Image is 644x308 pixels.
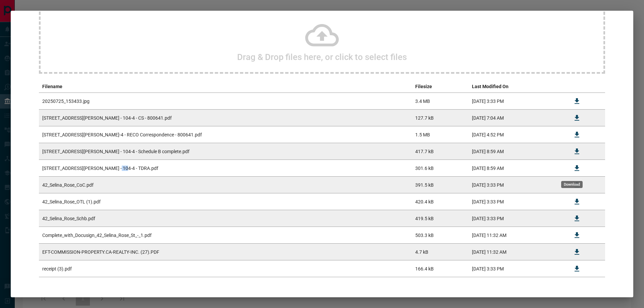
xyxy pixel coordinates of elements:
td: 42_Selina_Rose_CoC.pdf [39,177,412,193]
td: [DATE] 3:33 PM [469,210,566,227]
td: [STREET_ADDRESS][PERSON_NAME]-4 - RECO Correspondence - 800641.pdf [39,126,412,143]
td: [DATE] 8:59 AM [469,160,566,177]
td: 3.4 MB [412,93,468,110]
td: 301.6 kB [412,160,468,177]
td: 420.4 kB [412,193,468,210]
th: download action column [566,80,588,93]
td: 20250725_153433.jpg [39,93,412,110]
button: Download [569,194,585,210]
td: 127.7 kB [412,110,468,126]
td: [STREET_ADDRESS][PERSON_NAME] - 104-4 - Schedule B complete.pdf [39,143,412,160]
td: [DATE] 3:33 PM [469,93,566,110]
td: 391.5 kB [412,177,468,193]
button: Download [569,110,585,126]
th: Filename [39,80,412,93]
td: 166.4 kB [412,260,468,277]
td: 419.5 kB [412,210,468,227]
th: Filesize [412,80,468,93]
td: 503.3 kB [412,227,468,244]
div: Drag & Drop files here, or click to select files [39,7,605,74]
h2: Drag & Drop files here, or click to select files [237,52,407,62]
td: 417.7 kB [412,143,468,160]
td: [STREET_ADDRESS][PERSON_NAME] - 104-4 - CS - 800641.pdf [39,110,412,126]
td: [DATE] 3:33 PM [469,177,566,193]
td: 1.5 MB [412,126,468,143]
td: [DATE] 7:04 AM [469,110,566,126]
td: 4.7 kB [412,244,468,260]
button: Download [569,210,585,227]
td: 42_Selina_Rose_Schb.pdf [39,210,412,227]
td: Complete_with_Docusign_42_Selina_Rose_St_-_1.pdf [39,227,412,244]
button: Download [569,160,585,176]
td: [DATE] 3:33 PM [469,193,566,210]
td: receipt (3).pdf [39,260,412,277]
th: delete file action column [588,80,605,93]
button: Download [569,143,585,160]
button: Download [569,244,585,260]
td: [DATE] 4:52 PM [469,126,566,143]
button: Download [569,93,585,109]
th: Last Modified On [469,80,566,93]
td: [DATE] 8:59 AM [469,143,566,160]
td: [DATE] 3:33 PM [469,260,566,277]
td: [DATE] 11:32 AM [469,244,566,260]
button: Download [569,227,585,243]
div: Download [561,181,583,188]
td: [STREET_ADDRESS][PERSON_NAME] - 104-4 - TDRA.pdf [39,160,412,177]
td: [DATE] 11:32 AM [469,227,566,244]
button: Download [569,261,585,277]
td: EFT-COMMISSION-PROPERTY.CA-REALTY-INC. (27).PDF [39,244,412,260]
td: 42_Selina_Rose_OTL (1).pdf [39,193,412,210]
button: Download [569,127,585,143]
